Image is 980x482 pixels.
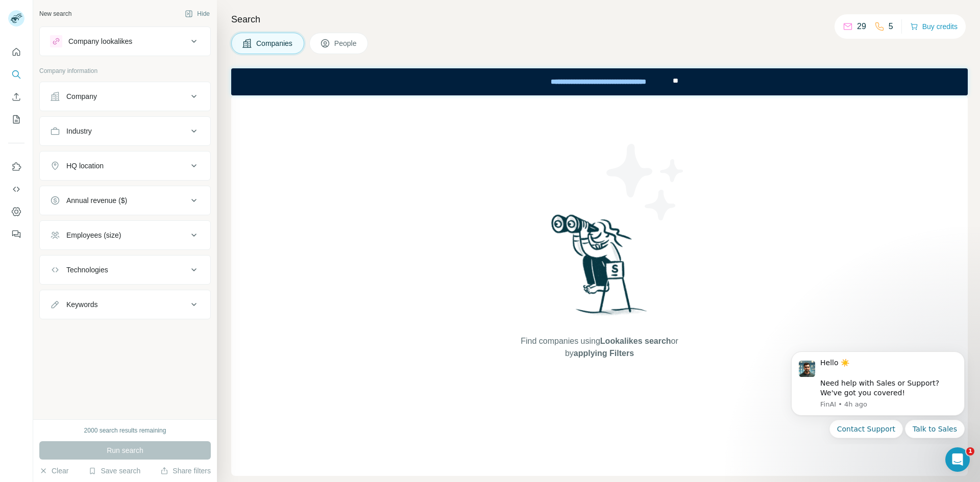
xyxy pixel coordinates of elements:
button: Feedback [8,225,24,243]
div: Technologies [66,265,108,275]
div: Company lookalikes [68,36,132,46]
div: 2000 search results remaining [84,426,166,435]
img: Surfe Illustration - Stars [600,136,692,228]
div: New search [39,9,71,18]
div: Industry [66,126,92,136]
span: Lookalikes search [600,337,671,345]
button: Company [40,84,210,109]
button: Hide [178,6,217,21]
h4: Search [231,12,968,27]
button: Enrich CSV [8,88,24,106]
p: 5 [889,20,893,33]
span: 1 [966,447,974,455]
div: HQ location [66,161,104,171]
p: Company information [39,66,211,75]
img: Surfe Illustration - Woman searching with binoculars [547,212,653,325]
span: People [334,38,358,48]
iframe: Banner [231,68,968,95]
button: Use Surfe on LinkedIn [8,158,24,176]
button: Buy credits [910,19,958,34]
button: Share filters [160,466,211,476]
iframe: Intercom notifications message [776,342,980,444]
span: Companies [256,38,293,48]
div: Keywords [66,299,97,310]
button: Save search [88,466,140,476]
div: Employees (size) [66,230,121,240]
button: Quick start [8,43,24,61]
button: Search [8,65,24,84]
button: Technologies [40,258,210,282]
button: Company lookalikes [40,29,210,54]
button: Employees (size) [40,223,210,247]
button: HQ location [40,154,210,178]
button: Keywords [40,292,210,317]
div: Annual revenue ($) [66,195,127,206]
button: Industry [40,119,210,143]
button: Dashboard [8,202,24,221]
button: Clear [39,466,68,476]
p: 29 [857,20,866,33]
button: Annual revenue ($) [40,188,210,213]
div: Company [66,91,97,102]
span: Find companies using or by [518,335,681,360]
button: Use Surfe API [8,180,24,198]
button: My lists [8,110,24,129]
span: applying Filters [574,349,634,358]
iframe: Intercom live chat [945,447,970,472]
